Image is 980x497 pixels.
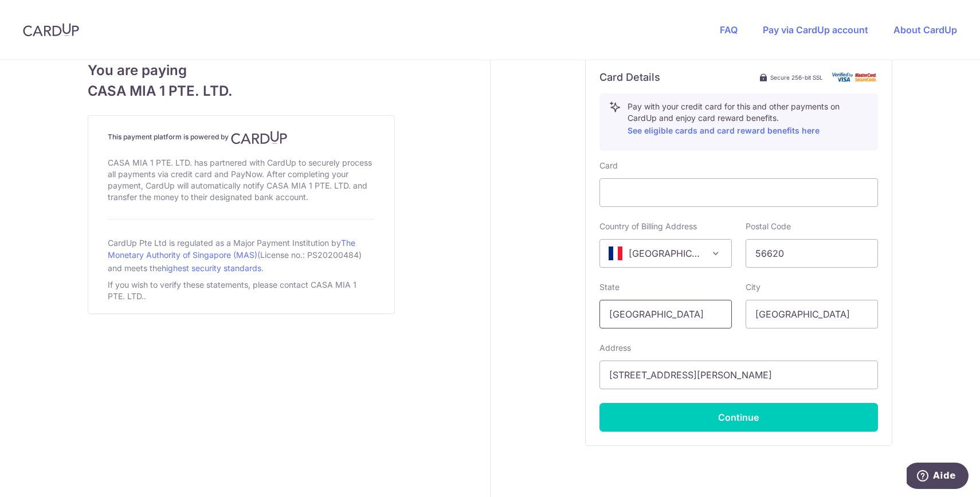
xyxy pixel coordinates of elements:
label: Address [599,342,631,354]
label: Country of Billing Address [599,221,697,232]
iframe: Secure card payment input frame [609,186,868,199]
span: France [599,239,732,268]
img: card secure [832,72,878,82]
span: France [600,240,731,267]
button: Continue [599,403,878,432]
div: CASA MIA 1 PTE. LTD. has partnered with CardUp to securely process all payments via credit card a... [108,155,375,205]
label: State [599,281,620,293]
div: If you wish to verify these statements, please contact CASA MIA 1 PTE. LTD.. [108,277,375,304]
p: Pay with your credit card for this and other payments on CardUp and enjoy card reward benefits. [628,101,868,138]
span: Secure 256-bit SSL [770,73,823,82]
img: CardUp [231,131,287,144]
span: CASA MIA 1 PTE. LTD. [88,81,395,101]
a: highest security standards [162,263,261,273]
iframe: Ouvre un widget dans lequel vous pouvez trouver plus d’informations [907,463,969,491]
label: Card [599,160,618,171]
input: Example 123456 [746,239,878,268]
a: FAQ [720,24,738,36]
label: City [746,281,761,293]
h4: This payment platform is powered by [108,131,375,144]
span: You are paying [88,60,395,81]
a: Pay via CardUp account [763,24,868,36]
label: Postal Code [746,221,791,232]
img: CardUp [23,23,79,37]
h6: Card Details [599,71,660,84]
div: CardUp Pte Ltd is regulated as a Major Payment Institution by (License no.: PS20200484) and meets... [108,233,375,277]
a: About CardUp [893,24,957,36]
a: See eligible cards and card reward benefits here [628,126,820,135]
